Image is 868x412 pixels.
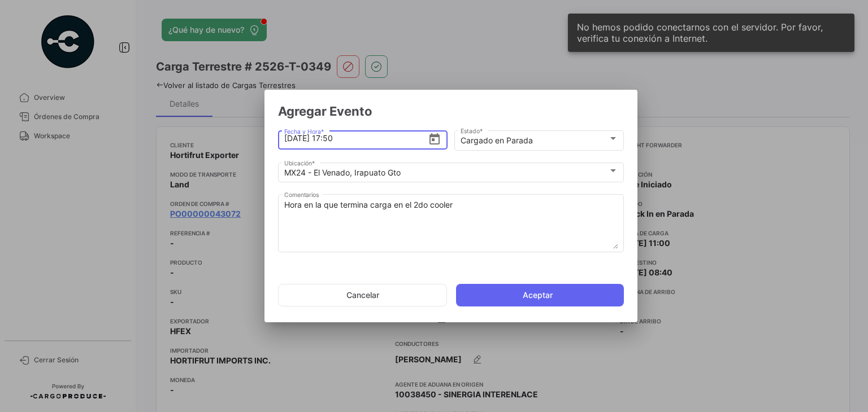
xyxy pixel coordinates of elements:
[284,168,401,177] mat-select-trigger: MX24 - El Venado, Irapuato Gto
[278,103,624,119] h2: Agregar Evento
[428,132,441,144] button: Open calendar
[830,374,857,401] iframe: Intercom live chat
[577,21,845,44] span: No hemos podido conectarnos con el servidor. Por favor, verifica tu conexión a Internet.
[284,119,428,158] input: Seleccionar una fecha
[278,284,447,306] button: Cancelar
[461,135,533,145] mat-select-trigger: Cargado en Parada
[456,284,624,306] button: Aceptar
